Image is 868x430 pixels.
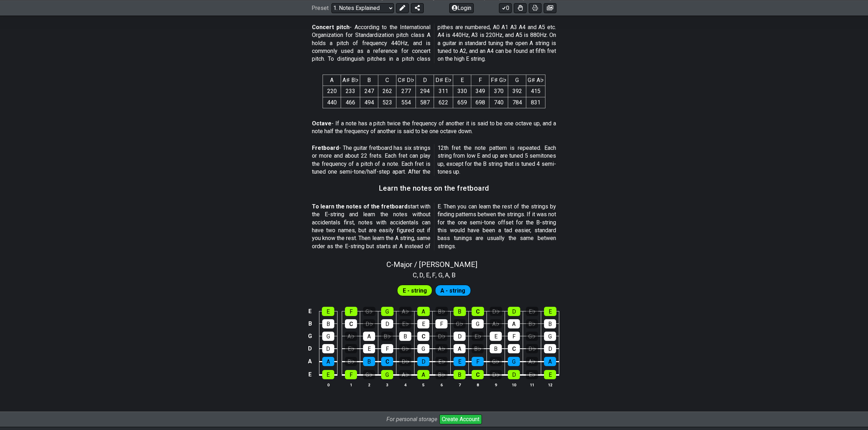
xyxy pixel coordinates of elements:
[452,270,456,280] span: B
[471,75,489,86] th: F
[508,97,526,108] td: 784
[454,357,466,366] div: E
[453,86,471,97] td: 330
[433,381,451,388] th: 6
[381,370,393,379] div: G
[360,97,378,108] td: 494
[490,370,502,379] div: D♭
[378,97,396,108] td: 523
[449,270,452,280] span: ,
[378,381,396,388] th: 3
[490,357,502,366] div: G♭
[322,307,334,316] div: E
[544,332,556,341] div: G
[363,357,375,366] div: B
[381,319,393,328] div: D
[381,344,393,353] div: F
[306,305,314,318] td: E
[417,319,429,328] div: E
[416,97,434,108] td: 587
[544,370,556,379] div: E
[341,75,360,86] th: A♯ B♭
[363,344,375,353] div: E
[312,120,331,127] strong: Octave
[472,344,484,353] div: B♭
[453,75,471,86] th: E
[399,332,411,341] div: B
[345,332,357,341] div: A♭
[454,319,466,328] div: G♭
[345,319,357,328] div: C
[413,270,417,280] span: C
[312,203,407,210] strong: To learn the notes of the fretboard
[399,370,411,379] div: A♭
[435,332,447,341] div: D♭
[526,86,545,97] td: 415
[360,381,378,388] th: 2
[544,307,556,316] div: E
[331,3,394,13] select: Preset
[399,307,412,316] div: A♭
[381,332,393,341] div: B♭
[312,120,556,136] p: - If a note has a pitch twice the frequency of another it is said to be one octave up, and a note...
[312,145,339,151] strong: Fretboard
[526,332,538,341] div: G♭
[399,357,411,366] div: D♭
[417,357,429,366] div: D
[381,307,394,316] div: G
[360,86,378,97] td: 247
[508,75,526,86] th: G
[544,357,556,366] div: A
[386,260,477,269] span: C - Major / [PERSON_NAME]
[419,270,423,280] span: D
[471,86,489,97] td: 349
[489,97,508,108] td: 740
[454,344,466,353] div: A
[435,344,447,353] div: A♭
[451,381,469,388] th: 7
[322,357,334,366] div: A
[417,270,420,280] span: ,
[322,344,334,353] div: D
[490,307,502,316] div: D♭
[399,344,411,353] div: G♭
[322,370,334,379] div: E
[544,319,556,328] div: B
[454,307,466,316] div: B
[490,344,502,353] div: B
[417,332,429,341] div: C
[487,381,505,388] th: 9
[489,75,508,86] th: F♯ G♭
[432,270,435,280] span: F
[454,332,466,341] div: D
[526,97,545,108] td: 831
[345,370,357,379] div: F
[471,97,489,108] td: 698
[423,270,426,280] span: ,
[360,75,378,86] th: B
[438,270,443,280] span: G
[306,317,314,330] td: B
[306,368,314,381] td: E
[396,3,409,13] button: Edit Preset
[363,332,375,341] div: A
[544,344,556,353] div: D
[434,97,453,108] td: 622
[386,416,437,423] i: For personal storage
[505,381,523,388] th: 10
[445,270,449,280] span: A
[544,3,556,13] button: Create image
[439,414,482,424] button: Create Account
[508,357,520,366] div: G
[435,370,447,379] div: B♭
[323,75,341,86] th: A
[312,23,556,63] p: - According to the International Organization for Standardization pitch class A holds a pitch of ...
[508,307,520,316] div: D
[410,269,459,280] section: Scale pitch classes
[322,332,334,341] div: G
[430,270,433,280] span: ,
[396,381,414,388] th: 4
[378,86,396,97] td: 262
[312,24,350,31] strong: Concert pitch
[541,381,559,388] th: 12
